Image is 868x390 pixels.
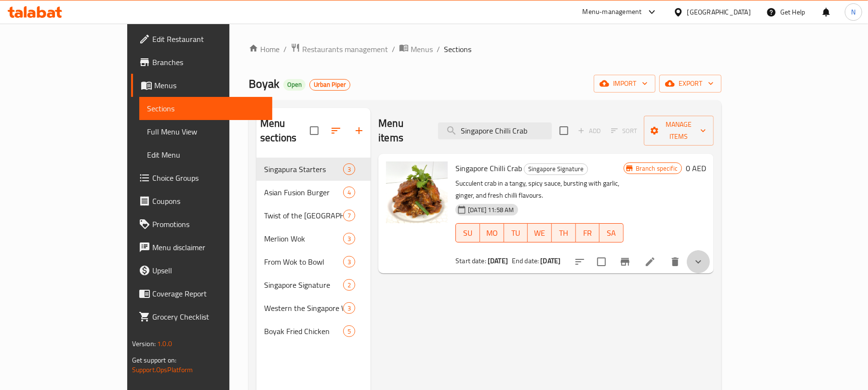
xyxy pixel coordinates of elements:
div: items [343,325,355,337]
button: SU [455,223,480,242]
span: Grocery Checklist [152,311,265,323]
span: SU [460,226,476,240]
span: 3 [344,165,355,174]
span: TH [556,226,572,240]
p: Succulent crab in a tangy, spicy sauce, bursting with garlic, ginger, and fresh chilli flavours. [455,177,624,202]
div: Asian Fusion Burger4 [256,181,371,204]
div: Open [283,79,306,91]
svg: Show Choices [693,256,704,268]
span: MO [484,226,500,240]
span: Choice Groups [152,172,265,184]
span: Urban Piper [310,81,350,89]
span: Select section first [605,123,644,138]
span: Open [283,81,306,89]
a: Edit Restaurant [131,27,272,51]
span: Full Menu View [147,126,265,137]
div: items [343,279,355,291]
a: Restaurants management [291,43,388,55]
span: 3 [344,257,355,267]
button: TH [552,223,576,242]
h2: Menu items [378,116,426,145]
span: Singapore Chilli Crab [455,161,522,175]
a: Menu disclaimer [131,236,272,259]
div: Singapura Starters3 [256,158,371,181]
span: Western the Singapore Way [264,302,343,314]
span: [DATE] 11:58 AM [464,205,518,215]
div: Boyak Fried Chicken5 [256,320,371,343]
h6: 0 AED [686,161,706,175]
span: 4 [344,188,355,197]
a: Sections [139,97,272,120]
div: Twist of the Lion City [264,210,343,221]
li: / [283,43,287,55]
span: Upsell [152,265,265,276]
span: Manage items [652,119,707,143]
a: Menus [131,74,272,97]
div: Merlion Wok3 [256,227,371,250]
div: Singapore Signature [524,163,588,175]
span: Select all sections [304,121,324,141]
span: Menus [154,80,265,91]
span: SA [603,226,620,240]
span: Coupons [152,195,265,207]
a: Choice Groups [131,166,272,189]
a: Support.OpsPlatform [132,363,193,376]
span: Add item [574,123,605,138]
a: Coverage Report [131,282,272,305]
div: items [343,187,355,198]
span: N [851,7,855,17]
span: Promotions [152,218,265,230]
button: import [594,75,655,93]
a: Upsell [131,259,272,282]
a: Grocery Checklist [131,305,272,328]
a: Edit menu item [644,256,656,268]
button: show more [687,250,710,273]
span: TU [508,226,524,240]
a: Menus [399,43,433,55]
button: SA [600,223,624,242]
span: Sort sections [324,119,347,142]
b: [DATE] [541,255,561,267]
span: Menu disclaimer [152,242,265,253]
span: Asian Fusion Burger [264,187,343,198]
span: Sections [444,43,471,55]
span: 7 [344,211,355,220]
a: Promotions [131,213,272,236]
b: [DATE] [488,255,508,267]
div: Singapore Signature2 [256,273,371,296]
span: Sections [147,103,265,114]
span: Twist of the [GEOGRAPHIC_DATA] [264,210,343,221]
button: TU [504,223,528,242]
div: Western the Singapore Way3 [256,296,371,320]
li: / [392,43,395,55]
span: Edit Menu [147,149,265,161]
a: Full Menu View [139,120,272,143]
div: items [343,256,355,268]
span: Restaurants management [302,43,388,55]
div: Menu-management [583,6,642,18]
a: Edit Menu [139,143,272,166]
button: WE [528,223,552,242]
div: [GEOGRAPHIC_DATA] [687,7,751,17]
span: Coverage Report [152,288,265,299]
span: Edit Restaurant [152,33,265,45]
span: Menus [411,43,433,55]
nav: breadcrumb [249,43,721,55]
div: From Wok to Bowl3 [256,250,371,273]
img: Singapore Chilli Crab [386,161,448,223]
span: 3 [344,234,355,243]
button: export [659,75,721,93]
span: Merlion Wok [264,233,343,244]
span: Boyak Fried Chicken [264,325,343,337]
span: Branch specific [632,164,681,173]
span: Singapura Starters [264,163,343,175]
span: WE [532,226,548,240]
span: 1.0.0 [157,337,172,350]
div: items [343,302,355,314]
span: Branches [152,56,265,68]
span: Get support on: [132,354,176,366]
span: import [601,78,648,90]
